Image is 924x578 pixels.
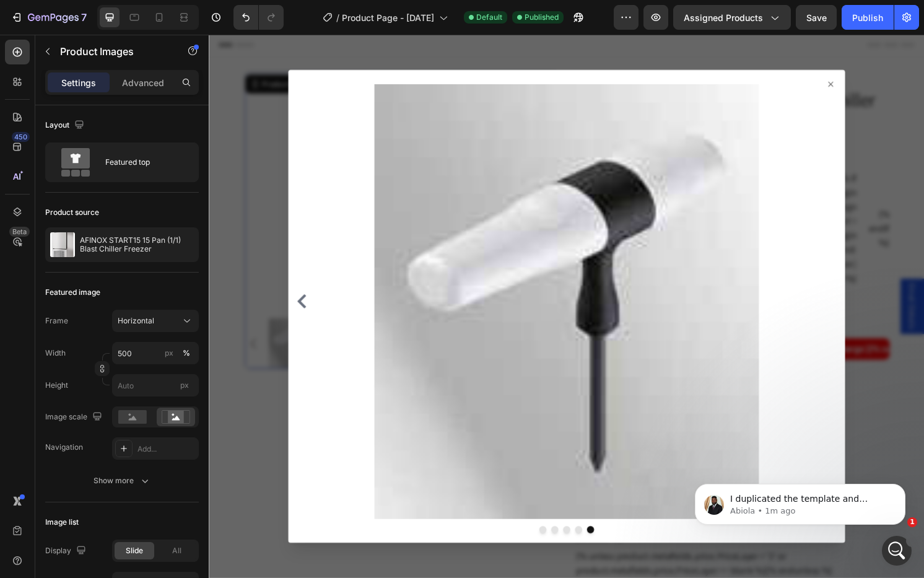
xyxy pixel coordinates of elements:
[12,132,30,142] div: 450
[80,236,194,253] p: AFINOX START15 15 Pan (1/1) Blast Chiller Freezer
[907,517,917,527] span: 1
[355,510,363,518] button: Dot
[45,409,105,426] div: Image scale
[94,475,151,487] div: Show more
[112,342,199,364] input: px%
[81,10,87,25] p: 7
[209,35,924,578] iframe: Design area
[9,227,30,237] div: Beta
[45,517,79,528] div: Image list
[60,44,165,59] p: Product Images
[137,444,196,455] div: Add...
[476,12,502,23] span: Default
[45,470,199,492] button: Show more
[118,315,154,326] span: Horizontal
[122,76,164,89] p: Advanced
[842,5,894,30] button: Publish
[172,545,181,556] span: All
[112,374,199,396] input: px
[368,510,375,518] button: Dot
[179,346,194,361] button: px
[45,287,100,298] div: Featured image
[882,536,912,566] iframe: Intercom live chat
[45,348,66,359] label: Width
[336,11,339,24] span: /
[45,207,99,218] div: Product source
[806,12,827,23] span: Save
[5,5,92,30] button: 7
[162,346,177,361] button: %
[342,11,434,24] span: Product Page - [DATE]
[45,117,87,134] div: Layout
[183,348,190,359] div: %
[796,5,837,30] button: Save
[45,380,68,391] label: Height
[676,458,924,545] iframe: Intercom notifications message
[233,5,284,30] div: Undo/Redo
[45,543,89,559] div: Display
[180,380,189,390] span: px
[165,348,173,359] div: px
[112,310,199,332] button: Horizontal
[343,510,351,518] button: Dot
[50,232,75,257] img: product feature img
[380,510,388,518] button: Dot
[45,442,83,453] div: Navigation
[126,545,143,556] span: Slide
[673,5,791,30] button: Assigned Products
[393,510,400,518] button: Dot
[852,11,883,24] div: Publish
[105,148,181,177] div: Featured top
[684,11,763,24] span: Assigned Products
[45,315,68,326] label: Frame
[61,76,96,89] p: Settings
[525,12,559,23] span: Published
